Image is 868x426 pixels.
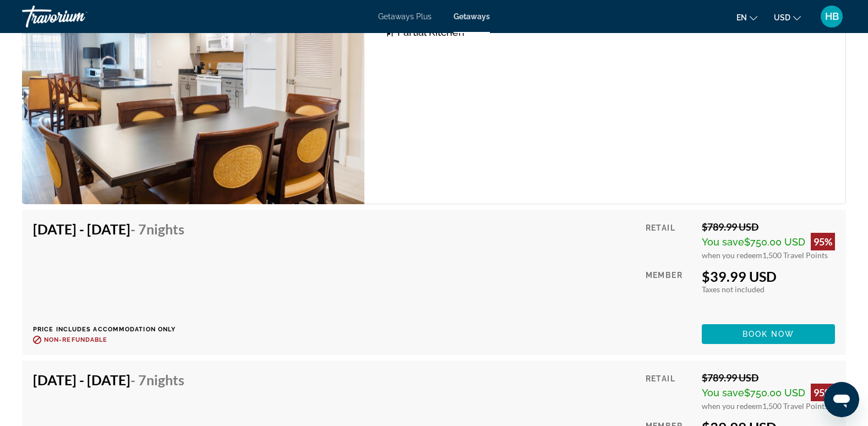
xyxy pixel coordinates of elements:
[744,236,805,248] span: $750.00 USD
[130,221,184,237] span: - 7
[33,326,193,333] p: Price includes accommodation only
[736,13,747,22] span: en
[702,250,762,260] span: when you redeem
[646,372,694,411] div: Retail
[702,268,835,285] div: $39.99 USD
[33,221,184,237] h4: [DATE] - [DATE]
[44,336,107,343] span: Non-refundable
[811,233,835,250] div: 95%
[454,12,490,21] a: Getaways
[744,387,805,398] span: $750.00 USD
[736,9,757,25] button: Change language
[378,12,432,21] a: Getaways Plus
[22,2,132,31] a: Travorium
[774,13,790,22] span: USD
[702,387,744,398] span: You save
[130,372,184,388] span: - 7
[646,268,694,316] div: Member
[702,372,835,384] div: $789.99 USD
[811,384,835,401] div: 95%
[33,372,184,388] h4: [DATE] - [DATE]
[702,285,765,294] span: Taxes not included
[774,9,801,25] button: Change currency
[146,221,184,237] span: Nights
[817,5,846,28] button: User Menu
[702,324,835,344] button: Book now
[762,250,828,260] span: 1,500 Travel Points
[146,372,184,388] span: Nights
[825,11,839,22] span: HB
[646,221,694,260] div: Retail
[702,236,744,248] span: You save
[702,221,835,233] div: $789.99 USD
[702,401,762,411] span: when you redeem
[743,330,795,338] span: Book now
[824,382,859,417] iframe: Button to launch messaging window
[762,401,828,411] span: 1,500 Travel Points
